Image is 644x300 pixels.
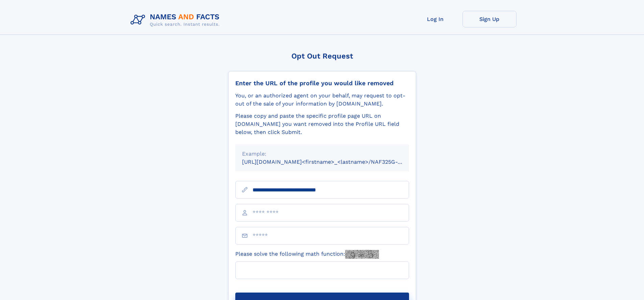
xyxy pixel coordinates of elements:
small: [URL][DOMAIN_NAME]<firstname>_<lastname>/NAF325G-xxxxxxxx [242,159,422,165]
div: Opt Out Request [228,52,416,60]
div: Enter the URL of the profile you would like removed [235,79,409,87]
a: Log In [408,11,462,27]
a: Sign Up [462,11,517,27]
div: Please copy and paste the specific profile page URL on [DOMAIN_NAME] you want removed into the Pr... [235,112,409,136]
label: Please solve the following math function: [235,250,379,259]
div: You, or an authorized agent on your behalf, may request to opt-out of the sale of your informatio... [235,92,409,108]
img: Logo Names and Facts [128,11,225,29]
div: Example: [242,150,402,158]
